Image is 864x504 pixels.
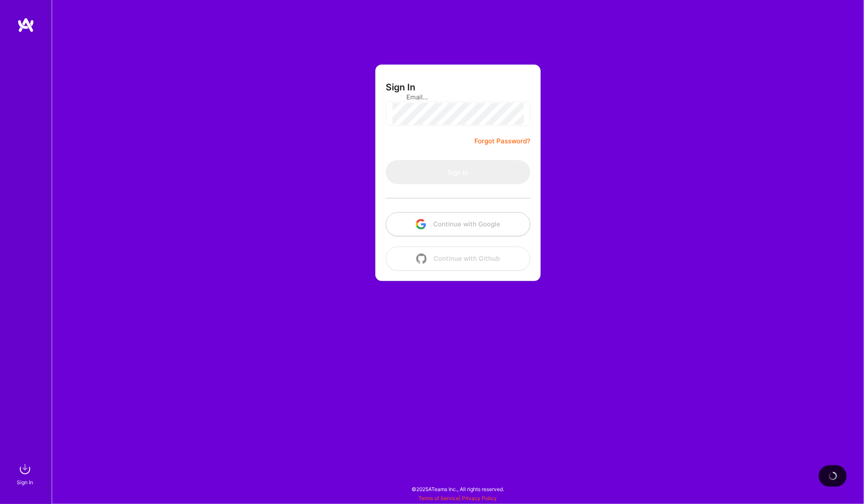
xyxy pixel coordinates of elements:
[18,461,34,487] a: sign inSign In
[419,495,497,501] span: |
[474,136,530,146] a: Forgot Password?
[17,17,34,33] img: logo
[16,461,34,478] img: sign in
[829,472,837,480] img: loading
[386,212,530,236] button: Continue with Google
[462,495,497,501] a: Privacy Policy
[416,254,427,264] img: icon
[419,495,459,501] a: Terms of Service
[386,82,415,93] h3: Sign In
[406,86,510,108] input: Email...
[386,160,530,184] button: Sign In
[386,247,530,271] button: Continue with Github
[416,219,426,229] img: icon
[52,478,864,500] div: © 2025 ATeams Inc., All rights reserved.
[17,478,33,487] div: Sign In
